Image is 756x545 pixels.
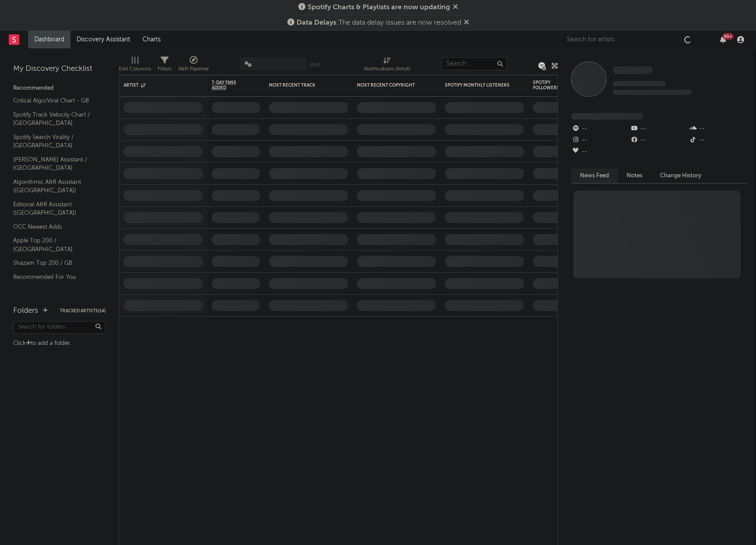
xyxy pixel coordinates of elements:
div: Filters [158,64,172,74]
a: Apple Top 200 / [GEOGRAPHIC_DATA] [13,236,97,254]
a: Editorial A&R Assistant ([GEOGRAPHIC_DATA]) [13,200,97,218]
span: Spotify Charts & Playlists are now updating [308,4,450,11]
div: Notifications (Artist) [364,53,410,78]
div: -- [630,123,688,135]
div: Most Recent Copyright [357,83,423,88]
span: Tracking Since: [DATE] [613,81,666,86]
a: Discovery Assistant [70,31,136,48]
a: Some Artist [613,66,653,75]
button: 99+ [720,36,726,43]
input: Search for folders... [13,321,106,334]
div: -- [571,146,630,157]
div: 99 + [723,33,734,40]
div: A&R Pipeline [178,64,209,74]
span: : The data delay issues are now resolved [297,19,461,26]
span: Fans Added by Platform [571,113,643,120]
span: 7-Day Fans Added [212,80,247,91]
a: Critical Algo/Viral Chart - GB [13,96,97,106]
div: -- [689,123,747,135]
button: Tracked Artists(14) [60,309,106,313]
input: Search for artists [562,34,694,45]
div: Spotify Monthly Listeners [445,83,511,88]
button: Save [309,62,321,67]
span: 0 fans last week [613,90,692,95]
a: Algorithmic A&R Assistant ([GEOGRAPHIC_DATA]) [13,177,97,195]
div: -- [571,123,630,135]
a: OCC Newest Adds [13,222,97,232]
span: Data Delays [297,19,336,26]
button: News Feed [571,168,618,183]
a: [PERSON_NAME] Assistant / [GEOGRAPHIC_DATA] [13,155,97,173]
div: -- [630,135,688,146]
span: Some Artist [613,66,653,74]
div: Edit Columns [119,64,151,74]
a: Spotify Search Virality / [GEOGRAPHIC_DATA] [13,132,97,150]
span: Dismiss [453,4,458,11]
div: Edit Columns [119,53,151,78]
a: Dashboard [28,31,70,48]
input: Search... [441,57,507,70]
button: Change History [651,168,710,183]
div: Artist [124,83,190,88]
div: Notifications (Artist) [364,64,410,74]
span: Dismiss [464,19,469,26]
div: Click to add a folder. [13,338,106,349]
a: Shazam Top 200 / GB [13,258,97,268]
div: Filters [158,53,172,78]
a: Charts [136,31,167,48]
div: Recommended [13,83,106,94]
div: Spotify Followers [533,80,564,91]
a: Spotify Track Velocity Chart / [GEOGRAPHIC_DATA] [13,110,97,128]
div: -- [571,135,630,146]
div: Most Recent Track [269,83,335,88]
div: Folders [13,306,38,316]
div: A&R Pipeline [178,53,209,78]
div: My Discovery Checklist [13,64,106,74]
div: -- [689,135,747,146]
button: Notes [618,168,651,183]
a: Recommended For You [13,272,97,282]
